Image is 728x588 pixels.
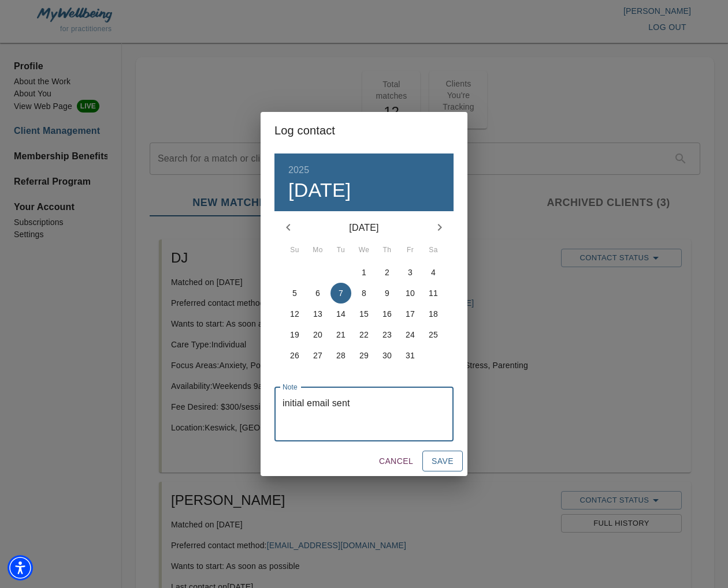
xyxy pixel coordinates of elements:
[362,267,366,278] p: 1
[423,262,444,283] button: 4
[354,304,374,324] button: 15
[408,267,413,278] p: 3
[339,287,343,299] p: 7
[406,329,415,340] p: 24
[359,329,369,340] p: 22
[432,454,454,469] span: Save
[429,308,438,320] p: 18
[377,304,398,324] button: 16
[313,308,322,320] p: 13
[374,451,418,472] button: Cancel
[330,304,351,324] button: 14
[330,324,351,345] button: 21
[400,345,421,366] button: 31
[313,350,322,361] p: 27
[288,162,309,178] button: 2025
[422,451,463,472] button: Save
[313,329,322,340] p: 20
[284,304,305,324] button: 12
[290,329,299,340] p: 19
[336,329,346,340] p: 21
[284,324,305,345] button: 19
[382,329,392,340] p: 23
[315,287,320,299] p: 6
[330,345,351,366] button: 28
[330,283,351,304] button: 7
[423,245,444,256] span: Sa
[284,283,305,304] button: 5
[385,287,389,299] p: 9
[359,308,369,320] p: 15
[362,287,366,299] p: 8
[377,324,398,345] button: 23
[290,350,299,361] p: 26
[307,283,328,304] button: 6
[290,308,299,320] p: 12
[382,308,392,320] p: 16
[336,350,346,361] p: 28
[359,350,369,361] p: 29
[330,245,351,256] span: Tu
[423,283,444,304] button: 11
[292,287,297,299] p: 5
[400,324,421,345] button: 24
[307,245,328,256] span: Mo
[406,350,415,361] p: 31
[406,287,415,299] p: 10
[377,245,398,256] span: Th
[400,283,421,304] button: 10
[423,324,444,345] button: 25
[288,178,351,203] button: [DATE]
[385,267,389,278] p: 2
[400,245,421,256] span: Fr
[406,308,415,320] p: 17
[377,283,398,304] button: 9
[429,329,438,340] p: 25
[400,304,421,324] button: 17
[429,287,438,299] p: 11
[431,267,436,278] p: 4
[307,304,328,324] button: 13
[283,398,445,430] textarea: initial email sent
[284,345,305,366] button: 26
[307,324,328,345] button: 20
[377,345,398,366] button: 30
[274,121,454,140] h2: Log contact
[400,262,421,283] button: 3
[284,245,305,256] span: Su
[382,350,392,361] p: 30
[354,283,374,304] button: 8
[354,324,374,345] button: 22
[307,345,328,366] button: 27
[354,262,374,283] button: 1
[377,262,398,283] button: 2
[302,221,426,235] p: [DATE]
[336,308,346,320] p: 14
[423,304,444,324] button: 18
[379,454,413,469] span: Cancel
[8,555,33,580] div: Accessibility Menu
[354,245,374,256] span: We
[354,345,374,366] button: 29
